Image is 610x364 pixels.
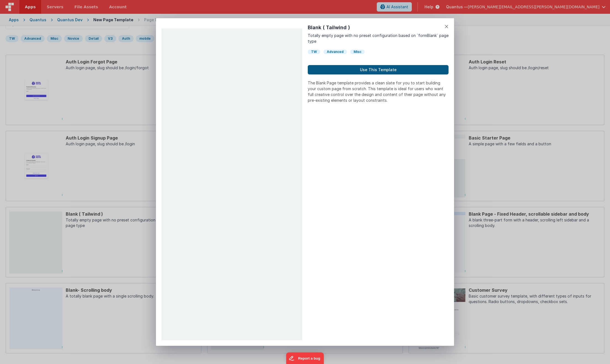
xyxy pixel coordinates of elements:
[308,50,320,54] div: TW
[308,33,449,44] p: Totally empty page with no preset configuration based on `formBlank` page type
[308,80,449,103] p: The Blank Page template provides a clean slate for you to start building your custom page from sc...
[350,50,365,54] div: Misc
[323,50,347,54] div: Advanced
[308,24,449,31] h1: Blank ( Tailwind )
[308,65,449,74] button: Use This Template
[286,352,324,364] iframe: Marker.io feedback button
